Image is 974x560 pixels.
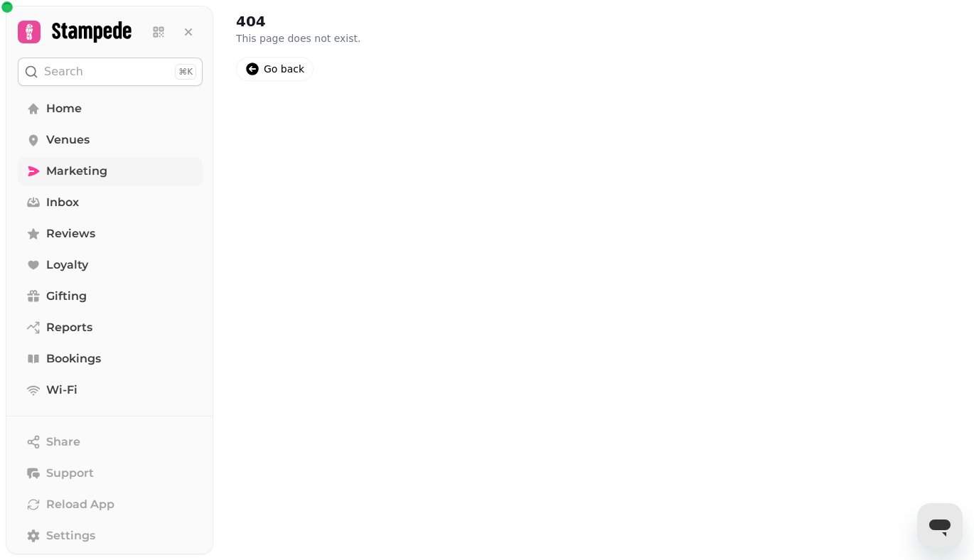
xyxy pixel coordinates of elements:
span: Marketing [46,163,107,180]
span: Inbox [46,194,79,211]
a: Bookings [18,345,203,373]
span: Loyalty [46,257,88,274]
span: Venues [46,131,90,149]
span: Reviews [46,225,95,242]
a: Settings [18,522,203,550]
span: Home [46,100,82,117]
p: Search [44,63,83,80]
a: Venues [18,126,203,154]
span: Bookings [46,350,101,367]
span: Reports [46,319,92,336]
span: Wi-Fi [46,382,77,399]
span: Settings [46,527,95,544]
h2: 404 [236,11,509,31]
a: Go to home [314,57,389,81]
span: Support [46,465,94,482]
div: ⌘K [175,64,196,80]
button: Search⌘K [18,58,203,86]
div: Go to home [322,62,380,76]
button: Share [18,428,203,456]
button: Reload App [18,490,203,519]
button: Support [18,459,203,488]
a: Gifting [18,282,203,311]
a: Marketing [18,157,203,185]
a: Loyalty [18,251,203,279]
span: Gifting [46,288,87,305]
a: Reviews [18,220,203,248]
div: Go back [264,62,304,76]
span: Share [46,434,80,451]
a: Wi-Fi [18,376,203,404]
iframe: Button to launch messaging window [917,503,963,549]
a: Go back [236,57,314,81]
p: This page does not exist. [236,31,600,45]
a: Home [18,95,203,123]
a: Inbox [18,188,203,217]
a: Reports [18,313,203,342]
span: Reload App [46,496,114,513]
